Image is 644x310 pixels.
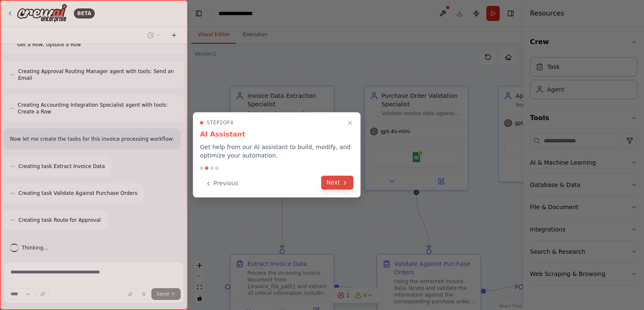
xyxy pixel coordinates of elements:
[345,118,355,128] button: Close walkthrough
[200,129,353,139] h3: AI Assistant
[200,176,243,190] button: Previous
[200,143,353,160] p: Get help from our AI assistant to build, modify, and optimize your automation.
[321,176,353,189] button: Next
[207,119,234,126] span: Step 2 of 4
[193,8,205,19] button: Hide left sidebar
